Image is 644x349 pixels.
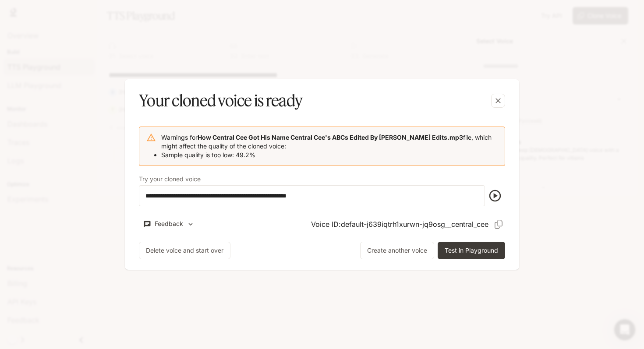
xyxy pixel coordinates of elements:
button: Feedback [139,217,198,231]
button: Copy Voice ID [492,218,505,231]
b: How Central Cee Got His Name Central Cee's ABCs Edited By [PERSON_NAME] Edits.mp3 [198,134,463,141]
button: Test in Playground [438,242,505,259]
li: Sample quality is too low: 49.2% [161,151,498,159]
p: Voice ID: default-j639iqtrh1xurwn-jq9osg__central_cee [311,219,488,229]
p: Try your cloned voice [139,176,201,182]
button: Create another voice [360,242,434,259]
button: Delete voice and start over [139,242,230,259]
div: Warnings for file, which might affect the quality of the cloned voice: [161,130,498,163]
h5: Your cloned voice is ready [139,90,302,112]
